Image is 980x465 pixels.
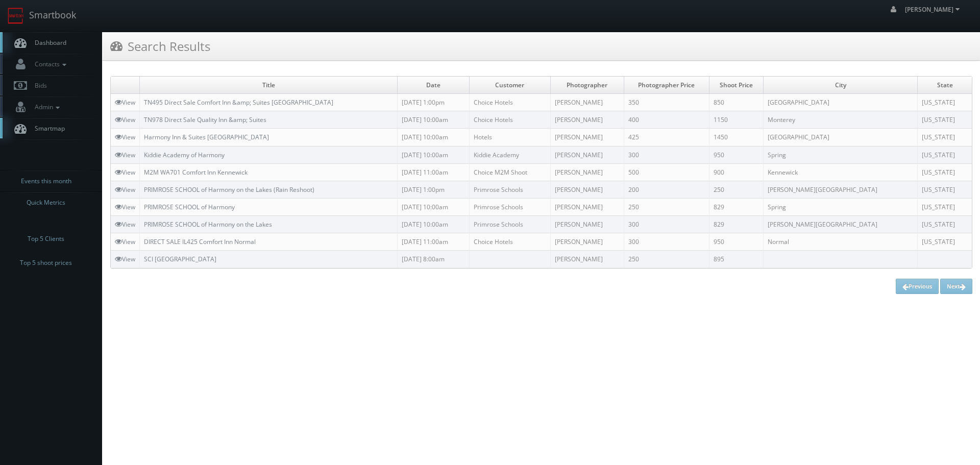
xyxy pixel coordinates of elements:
a: View [115,203,135,211]
span: Contacts [30,60,69,68]
td: [US_STATE] [918,111,972,129]
td: 895 [709,251,764,268]
td: 500 [624,163,709,181]
a: PRIMROSE SCHOOL of Harmony on the Lakes (Rain Reshoot) [144,185,314,194]
a: TN978 Direct Sale Quality Inn &amp; Suites [144,115,266,124]
td: [US_STATE] [918,181,972,198]
a: View [115,237,135,246]
td: Normal [764,233,918,251]
td: [DATE] 8:00am [398,251,470,268]
td: [DATE] 11:00am [398,233,470,251]
td: 829 [709,198,764,215]
span: Dashboard [30,38,66,47]
td: [PERSON_NAME] [550,181,624,198]
a: View [115,220,135,229]
td: [DATE] 1:00pm [398,181,470,198]
td: 1450 [709,129,764,146]
td: Choice Hotels [469,94,550,111]
td: Choice M2M Shoot [469,163,550,181]
td: [PERSON_NAME] [550,198,624,215]
td: 829 [709,216,764,233]
td: [DATE] 1:00pm [398,94,470,111]
td: State [918,77,972,94]
span: Top 5 Clients [28,234,64,244]
td: [US_STATE] [918,146,972,163]
a: View [115,168,135,177]
span: Admin [30,103,62,111]
a: PRIMROSE SCHOOL of Harmony on the Lakes [144,220,272,229]
td: 950 [709,233,764,251]
a: View [115,255,135,263]
td: [DATE] 11:00am [398,163,470,181]
a: Kiddie Academy of Harmony [144,151,225,159]
td: 250 [709,181,764,198]
a: View [115,185,135,194]
span: [PERSON_NAME] [905,5,963,14]
td: Customer [469,77,550,94]
td: [US_STATE] [918,216,972,233]
td: 300 [624,216,709,233]
td: [DATE] 10:00am [398,198,470,215]
td: [US_STATE] [918,94,972,111]
a: DIRECT SALE IL425 Comfort Inn Normal [144,237,256,246]
td: [US_STATE] [918,129,972,146]
td: 300 [624,233,709,251]
td: [US_STATE] [918,233,972,251]
a: SCI [GEOGRAPHIC_DATA] [144,255,216,263]
td: [GEOGRAPHIC_DATA] [764,129,918,146]
td: [DATE] 10:00am [398,129,470,146]
td: 400 [624,111,709,129]
td: [GEOGRAPHIC_DATA] [764,94,918,111]
td: [DATE] 10:00am [398,111,470,129]
td: 850 [709,94,764,111]
td: Shoot Price [709,77,764,94]
td: [DATE] 10:00am [398,216,470,233]
td: [PERSON_NAME] [550,94,624,111]
td: [US_STATE] [918,163,972,181]
td: 250 [624,251,709,268]
td: [PERSON_NAME] [550,216,624,233]
a: View [115,98,135,107]
td: Photographer [550,77,624,94]
td: Monterey [764,111,918,129]
td: Kennewick [764,163,918,181]
td: Spring [764,146,918,163]
td: Hotels [469,129,550,146]
a: View [115,133,135,141]
span: Events this month [21,176,71,186]
td: [PERSON_NAME] [550,163,624,181]
td: [PERSON_NAME][GEOGRAPHIC_DATA] [764,216,918,233]
td: City [764,77,918,94]
td: [PERSON_NAME] [550,146,624,163]
span: Bids [30,81,47,90]
span: Quick Metrics [27,198,65,208]
td: Primrose Schools [469,181,550,198]
td: 250 [624,198,709,215]
td: Date [398,77,470,94]
span: Smartmap [30,124,65,133]
td: 200 [624,181,709,198]
td: Primrose Schools [469,216,550,233]
td: [US_STATE] [918,198,972,215]
td: 900 [709,163,764,181]
img: smartbook-logo.png [8,8,24,24]
td: Kiddie Academy [469,146,550,163]
td: [DATE] 10:00am [398,146,470,163]
td: 950 [709,146,764,163]
td: Choice Hotels [469,233,550,251]
h3: Search Results [110,37,210,55]
a: PRIMROSE SCHOOL of Harmony [144,203,235,211]
a: TN495 Direct Sale Comfort Inn &amp; Suites [GEOGRAPHIC_DATA] [144,98,333,107]
td: 425 [624,129,709,146]
td: [PERSON_NAME] [550,251,624,268]
td: 300 [624,146,709,163]
td: Spring [764,198,918,215]
td: [PERSON_NAME] [550,111,624,129]
td: 350 [624,94,709,111]
td: Choice Hotels [469,111,550,129]
td: Photographer Price [624,77,709,94]
td: [PERSON_NAME] [550,233,624,251]
a: View [115,151,135,159]
a: Harmony Inn & Suites [GEOGRAPHIC_DATA] [144,133,269,141]
td: Primrose Schools [469,198,550,215]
